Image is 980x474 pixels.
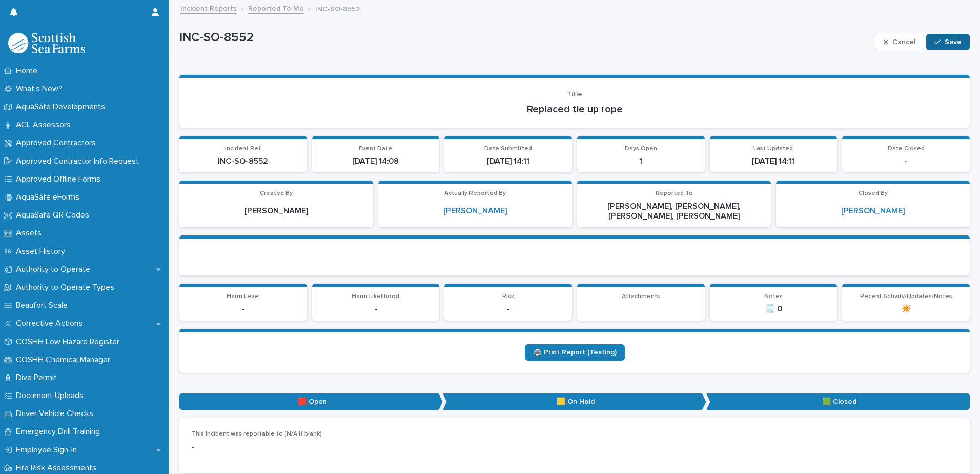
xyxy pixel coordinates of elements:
[192,442,439,453] p: -
[315,3,360,14] p: INC-SO-8552
[859,190,888,196] span: Closed By
[525,344,625,361] a: 🖨️ Print Report (Testing)
[583,156,699,166] p: 1
[451,304,566,314] p: -
[12,283,122,292] p: Authority to Operate Types
[502,293,514,300] span: Risk
[12,66,46,76] p: Home
[192,103,957,115] p: Replaced tie up rope
[716,304,831,314] p: 🗒️ 0
[12,337,128,347] p: COSHH Low Hazard Register
[12,138,104,148] p: Approved Contractors
[12,409,101,419] p: Driver Vehicle Checks
[8,33,85,53] img: bPIBxiqnSb2ggTQWdOVV
[318,304,434,314] p: -
[12,445,85,455] p: Employee Sign-In
[12,247,73,256] p: Asset History
[192,431,322,437] span: This incident was reportable to (N/A if blank)
[841,206,905,216] a: [PERSON_NAME]
[186,156,301,166] p: INC-SO-8552
[12,210,97,220] p: AquaSafe QR Codes
[860,293,952,300] span: Recent Activity/Updates/Notes
[12,319,91,328] p: Corrective Actions
[533,349,617,356] span: 🖨️ Print Report (Testing)
[248,2,304,14] a: Reported To Me
[892,38,915,46] span: Cancel
[12,427,108,437] p: Emergency Drill Training
[625,146,657,152] span: Days Open
[451,156,566,166] p: [DATE] 14:11
[622,293,660,300] span: Attachments
[583,202,765,221] p: [PERSON_NAME], [PERSON_NAME], [PERSON_NAME], [PERSON_NAME]
[764,293,783,300] span: Notes
[945,38,962,46] span: Save
[716,156,831,166] p: [DATE] 14:11
[12,463,105,473] p: Fire Risk Assessments
[848,156,964,166] p: -
[656,190,693,196] span: Reported To
[179,30,871,45] p: INC-SO-8552
[180,2,237,14] a: Incident Reports
[359,146,392,152] span: Event Date
[179,393,443,410] p: 🟥 Open
[12,391,92,401] p: Document Uploads
[186,304,301,314] p: -
[753,146,793,152] span: Last Updated
[12,120,79,130] p: ACL Assessors
[706,393,970,410] p: 🟩 Closed
[260,190,293,196] span: Created By
[12,228,50,238] p: Assets
[12,373,65,383] p: Dive Permit
[12,192,88,202] p: AquaSafe eForms
[12,174,109,184] p: Approved Offline Forms
[227,293,260,300] span: Harm Level
[443,206,507,216] a: [PERSON_NAME]
[12,265,98,274] p: Authority to Operate
[12,102,113,112] p: AquaSafe Developments
[186,206,367,216] p: [PERSON_NAME]
[318,156,434,166] p: [DATE] 14:08
[443,393,706,410] p: 🟨 On Hold
[352,293,399,300] span: Harm Likelihood
[848,304,964,314] p: ✴️
[12,301,76,310] p: Beaufort Scale
[484,146,532,152] span: Date Submitted
[567,91,582,98] span: Title
[12,156,147,166] p: Approved Contractor Info Request
[444,190,506,196] span: Actually Reported By
[888,146,925,152] span: Date Closed
[875,34,924,50] button: Cancel
[225,146,261,152] span: Incident Ref
[12,355,118,365] p: COSHH Chemical Manager
[926,34,970,50] button: Save
[12,84,71,94] p: What's New?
